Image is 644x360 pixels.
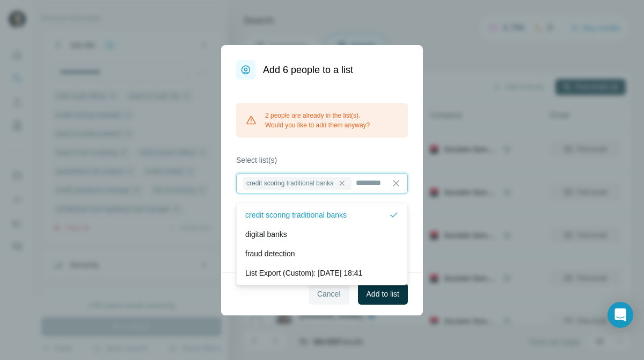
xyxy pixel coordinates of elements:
p: credit scoring traditional banks [245,210,347,220]
label: Select list(s) [236,155,408,165]
div: Open Intercom Messenger [608,302,633,328]
div: 2 people are already in the list(s). Would you like to add them anyway? [236,103,408,138]
h1: Add 6 people to a list [263,62,353,77]
span: Add to list [367,289,399,299]
p: List Export (Custom): [DATE] 18:41 [245,268,362,278]
p: digital banks [245,229,287,240]
button: Cancel [309,283,349,305]
span: Cancel [317,289,341,299]
button: Add to list [358,283,408,305]
p: fraud detection [245,248,295,259]
div: credit scoring traditional banks [243,177,352,190]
